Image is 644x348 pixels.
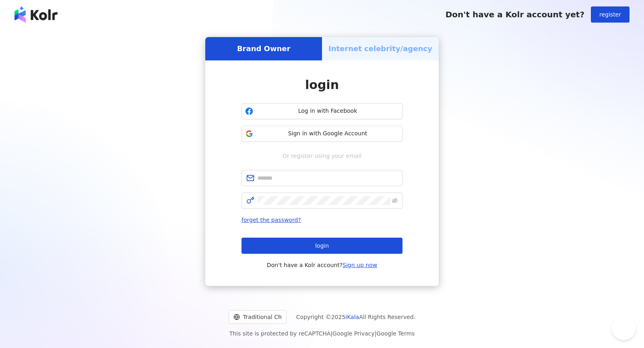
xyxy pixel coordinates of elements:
[315,242,329,249] font: login
[392,198,398,203] span: eye-invisible
[267,262,343,268] font: Don't have a Kolr account?
[331,314,346,320] font: 2025
[343,262,377,268] a: Sign up now
[288,130,367,137] font: Sign in with Google Account
[242,217,301,223] a: forget the password?
[242,103,402,119] button: Log in with Facebook
[359,314,415,320] font: All Rights Reserved.
[237,44,291,53] font: Brand Owner
[296,314,331,320] font: Copyright ©
[242,126,402,142] button: Sign in with Google Account
[446,10,584,19] font: Don't have a Kolr account yet?
[376,330,415,337] a: Google Terms
[328,44,432,53] font: Internet celebrity/agency
[591,6,630,23] button: register
[345,314,359,320] a: iKala
[332,330,375,337] a: Google Privacy
[14,6,58,23] img: logo
[330,330,332,337] font: |
[243,314,297,320] font: Traditional Chinese
[242,238,402,254] button: login
[283,153,361,159] font: Or register using your email
[229,330,331,337] font: This site is protected by reCAPTCHA
[298,108,357,114] font: Log in with Facebook
[612,316,636,340] iframe: Help Scout Beacon - Open
[305,78,339,92] font: login
[375,330,377,337] font: |
[599,11,621,18] font: register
